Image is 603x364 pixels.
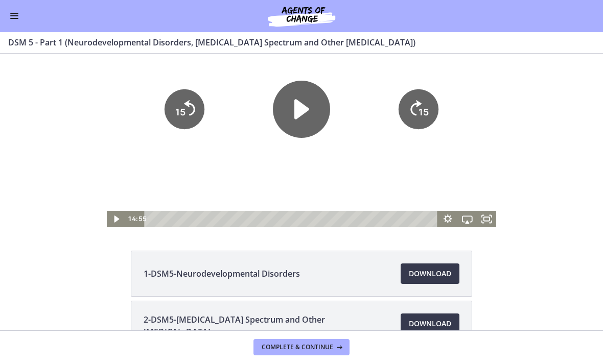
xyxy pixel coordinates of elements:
button: Skip ahead 15 seconds [399,81,438,121]
div: Playbar [152,203,433,219]
button: Play Video [273,72,330,130]
tspan: 15 [175,99,185,109]
span: 1-DSM5-Neurodevelopmental Disorders [144,268,300,280]
button: Show settings menu [438,203,457,219]
span: Download [409,268,451,280]
button: Complete & continue [253,339,350,356]
h3: DSM 5 - Part 1 (Neurodevelopmental Disorders, [MEDICAL_DATA] Spectrum and Other [MEDICAL_DATA]) [8,37,583,49]
span: Complete & continue [262,344,333,352]
span: 2-DSM5-[MEDICAL_DATA] Spectrum and Other [MEDICAL_DATA] [144,314,388,338]
tspan: 15 [419,99,429,109]
button: Play Video [107,203,126,219]
a: Download [401,264,459,284]
button: Airplay [457,203,477,219]
img: Agents of Change [240,4,363,29]
button: Skip back 15 seconds [165,81,204,121]
button: Fullscreen [477,203,496,219]
span: Download [409,318,451,330]
a: Download [401,314,459,334]
button: Enable menu [8,10,20,22]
